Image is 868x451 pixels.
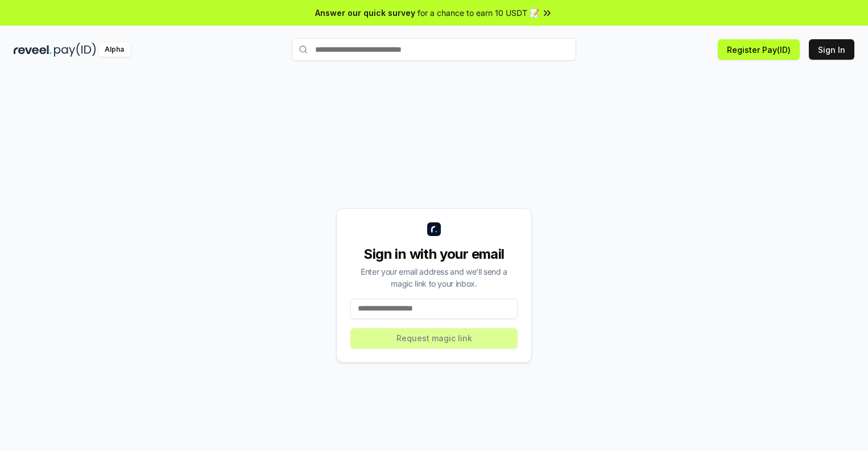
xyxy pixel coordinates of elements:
img: reveel_dark [14,43,52,57]
div: Enter your email address and we’ll send a magic link to your inbox. [350,266,518,289]
span: for a chance to earn 10 USDT 📝 [418,7,539,19]
button: Register Pay(ID) [718,39,800,60]
button: Sign In [809,39,854,60]
div: Alpha [98,43,130,57]
img: pay_id [54,43,96,57]
div: Sign in with your email [350,245,518,263]
span: Answer our quick survey [315,7,415,19]
img: logo_small [427,222,441,236]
